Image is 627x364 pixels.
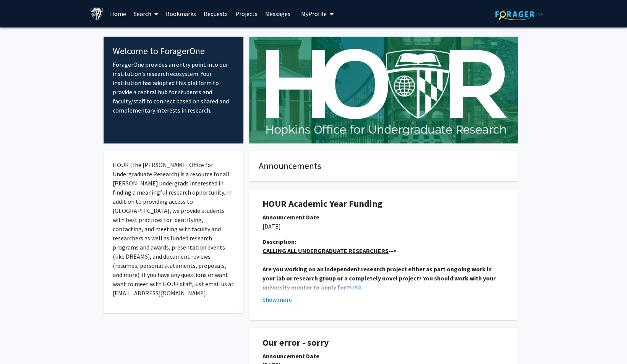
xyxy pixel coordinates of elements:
[259,161,508,172] h4: Announcements
[113,46,235,57] h4: Welcome to ForagerOne
[262,213,504,222] div: Announcement Date
[106,0,130,27] a: Home
[495,8,543,20] img: ForagerOne Logo
[113,160,235,298] p: HOUR (the [PERSON_NAME] Office for Undergraduate Research) is a resource for all [PERSON_NAME] un...
[262,351,504,361] div: Announcement Date
[262,247,389,254] u: CALLING ALL UNDERGRADUATE RESEARCHERS
[261,0,294,27] a: Messages
[595,330,621,358] iframe: Chat
[262,237,504,246] div: Description:
[262,265,497,291] strong: Are you working on an independent research project either as part ongoing work in your lab or res...
[262,247,397,254] strong: -->
[162,0,200,27] a: Bookmarks
[262,222,504,231] p: [DATE]
[232,0,261,27] a: Projects
[262,198,504,209] h1: HOUR Academic Year Funding
[200,0,232,27] a: Requests
[301,10,327,18] span: My Profile
[262,295,292,304] button: Show more
[262,337,504,348] h1: Our error - sorry
[249,37,518,143] img: Cover Image
[113,60,235,115] p: ForagerOne provides an entry point into our institution’s research ecosystem. Your institution ha...
[262,264,504,292] p: .
[130,0,162,27] a: Search
[90,7,104,21] img: Johns Hopkins University Logo
[346,283,361,291] a: PURA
